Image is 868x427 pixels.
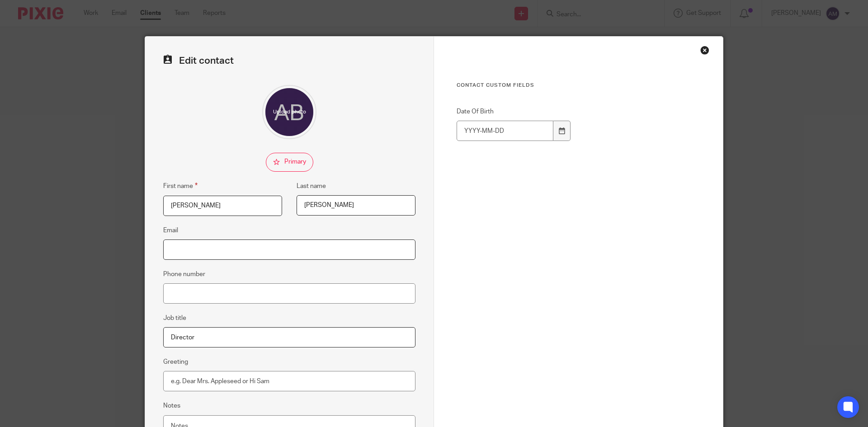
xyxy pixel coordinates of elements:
label: Notes [163,401,180,410]
h3: Contact Custom fields [457,82,700,89]
label: Email [163,226,178,235]
h2: Edit contact [163,55,415,67]
input: e.g. Dear Mrs. Appleseed or Hi Sam [163,371,415,391]
input: YYYY-MM-DD [457,121,553,141]
label: Last name [297,182,326,191]
label: Phone number [163,270,205,279]
label: Date Of Birth [457,107,571,116]
label: First name [163,181,198,191]
label: Greeting [163,357,188,366]
div: Close this dialog window [700,46,709,55]
label: Job title [163,314,186,323]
